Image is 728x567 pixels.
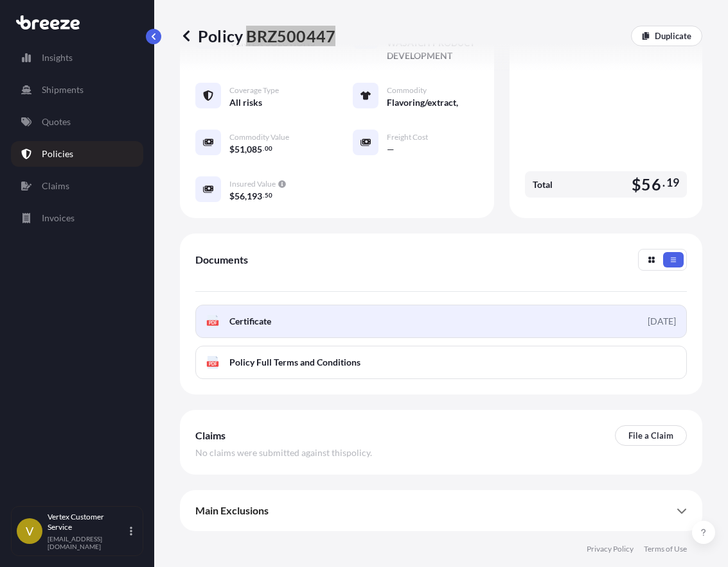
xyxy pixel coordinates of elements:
[180,26,335,46] p: Policy BRZ500447
[263,146,264,151] span: .
[42,148,73,160] p: Policies
[387,143,395,156] span: —
[387,85,427,96] span: Commodity
[655,30,691,42] p: Duplicate
[229,85,279,96] span: Coverage Type
[209,362,217,366] text: PDF
[247,145,262,154] span: 085
[245,192,247,201] span: ,
[229,356,360,369] span: Policy Full Terms and Conditions
[387,96,458,109] span: Flavoring/extract,
[195,346,687,379] a: PDFPolicy Full Terms and Conditions
[229,132,289,142] span: Commodity Value
[229,145,235,154] span: $
[245,145,247,154] span: ,
[11,141,143,167] a: Policies
[42,212,75,224] p: Invoices
[195,429,226,442] span: Claims
[195,253,248,266] span: Documents
[11,45,143,71] a: Insights
[648,315,676,328] div: [DATE]
[195,504,269,517] span: Main Exclusions
[235,192,245,201] span: 56
[628,429,673,442] p: File a Claim
[632,176,641,192] span: $
[48,512,127,532] p: Vertex Customer Service
[42,83,84,96] p: Shipments
[11,173,143,199] a: Claims
[229,315,271,328] span: Certificate
[641,176,661,192] span: 56
[387,132,428,142] span: Freight Cost
[42,115,71,128] p: Quotes
[662,179,665,187] span: .
[265,193,272,198] span: 50
[42,51,73,64] p: Insights
[26,525,33,537] span: V
[195,446,372,459] span: No claims were submitted against this policy .
[533,178,553,191] span: Total
[209,321,217,325] text: PDF
[229,192,235,201] span: $
[265,146,272,151] span: 00
[11,109,143,135] a: Quotes
[631,26,702,46] a: Duplicate
[11,205,143,231] a: Invoices
[195,305,687,338] a: PDFCertificate[DATE]
[11,77,143,103] a: Shipments
[666,179,679,187] span: 19
[263,193,264,198] span: .
[247,192,262,201] span: 193
[587,544,634,554] a: Privacy Policy
[229,179,276,189] span: Insured Value
[644,544,687,554] a: Terms of Use
[48,535,127,550] p: [EMAIL_ADDRESS][DOMAIN_NAME]
[615,425,687,446] a: File a Claim
[235,145,245,154] span: 51
[195,495,687,526] div: Main Exclusions
[229,96,262,109] span: All risks
[42,180,69,192] p: Claims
